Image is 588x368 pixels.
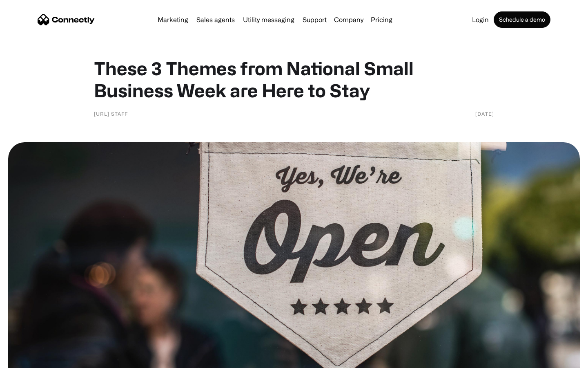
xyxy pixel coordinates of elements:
[334,14,363,25] div: Company
[94,110,128,118] div: [URL] Staff
[193,16,238,23] a: Sales agents
[16,354,49,365] ul: Language list
[240,16,298,23] a: Utility messaging
[8,354,49,365] aside: Language selected: English
[299,16,330,23] a: Support
[475,110,494,118] div: [DATE]
[494,11,550,28] a: Schedule a demo
[367,16,396,23] a: Pricing
[94,57,494,101] h1: These 3 Themes from National Small Business Week are Here to Stay
[469,16,492,23] a: Login
[154,16,192,23] a: Marketing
